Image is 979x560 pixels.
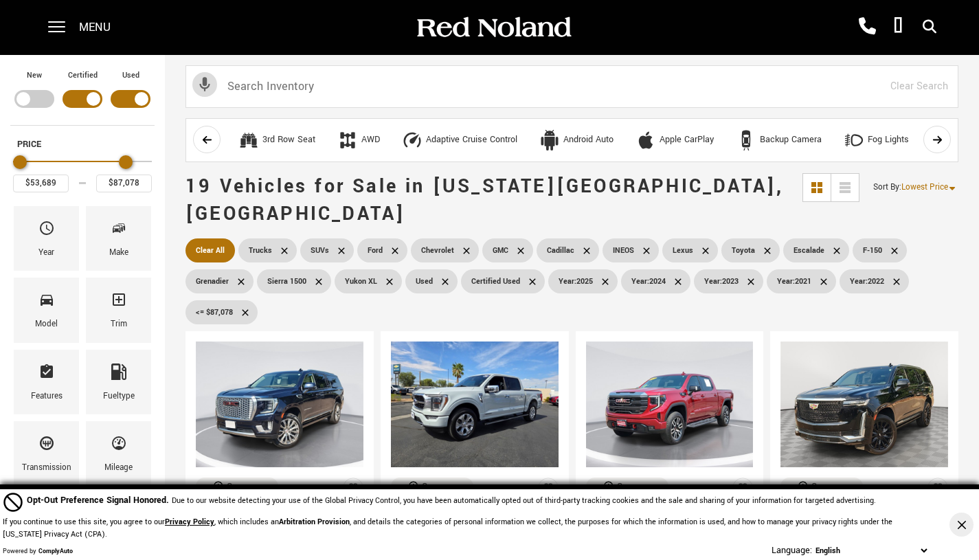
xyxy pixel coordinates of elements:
button: Compare Vehicle [391,478,473,495]
a: Privacy Policy [165,517,214,527]
button: Save Vehicle [343,478,363,504]
span: Used [416,273,433,290]
div: Mileage [104,460,133,475]
div: Compare [617,480,652,493]
span: Cadillac [547,242,574,259]
span: Sierra 1500 [267,273,306,290]
button: Apple CarPlayApple CarPlay [628,126,721,155]
span: Opt-Out Preference Signal Honored . [27,494,172,506]
button: Adaptive Cruise ControlAdaptive Cruise Control [394,126,525,155]
button: Close Button [949,513,974,537]
span: Fueltype [111,360,127,389]
div: Fog Lights [844,130,864,150]
span: F-150 [863,242,882,259]
span: 2023 [704,273,739,290]
span: 2025 [559,273,593,290]
span: 2022 [850,273,884,290]
button: Save Vehicle [927,478,948,504]
div: Backup Camera [736,130,756,150]
div: AWD [337,130,358,150]
span: 2021 [777,273,811,290]
span: Model [38,288,55,317]
div: TransmissionTransmission [14,421,79,486]
strong: Arbitration Provision [279,517,350,527]
span: Trucks [249,242,272,259]
span: INEOS [613,242,634,259]
div: Adaptive Cruise Control [426,134,517,146]
div: Android Auto [539,130,560,150]
span: Year : [631,276,649,287]
button: Backup CameraBackup Camera [728,126,829,155]
div: FeaturesFeatures [14,350,79,414]
input: Maximum [96,175,152,192]
span: Escalade [794,242,824,259]
span: Chevrolet [421,242,454,259]
img: Red Noland Auto Group [414,16,572,40]
span: Lowest Price [901,181,948,193]
span: Ford [368,242,383,259]
div: MileageMileage [86,421,151,486]
span: Year : [777,276,795,287]
button: AWDAWD [330,126,387,155]
span: Certified Used [471,273,520,290]
span: 19 Vehicles for Sale in [US_STATE][GEOGRAPHIC_DATA], [GEOGRAPHIC_DATA] [185,173,783,227]
label: Certified [68,69,98,82]
span: Trim [111,288,127,317]
span: SUVs [311,242,329,259]
input: Search Inventory [185,65,958,108]
div: Features [31,389,63,404]
span: Year : [559,276,576,287]
span: GMC [493,242,508,259]
button: scroll right [923,126,951,153]
span: Features [38,360,55,389]
div: MakeMake [86,206,151,271]
div: ModelModel [14,278,79,342]
div: Transmission [22,460,71,475]
span: Yukon XL [345,273,377,290]
select: Language Select [812,544,930,557]
div: Year [38,245,54,260]
img: 2022 Cadillac Escalade Premium Luxury [780,341,948,467]
span: Sort By : [873,181,901,193]
div: Apple CarPlay [660,134,714,146]
div: Minimum Price [13,155,27,169]
span: Grenadier [196,273,229,290]
div: AWD [361,134,380,146]
div: Trim [111,317,127,332]
button: Android AutoAndroid Auto [532,126,621,155]
span: Lexus [673,242,693,259]
a: ComplyAuto [38,547,73,556]
div: Filter by Vehicle Type [10,69,155,125]
div: Fueltype [103,389,135,404]
div: Compare [422,480,457,493]
span: Year : [704,276,722,287]
div: YearYear [14,206,79,271]
div: Apple CarPlay [635,130,656,150]
span: <= $87,078 [196,304,233,321]
button: Compare Vehicle [780,478,863,495]
img: 2021 GMC Yukon XL Denali [196,341,363,467]
button: Save Vehicle [538,478,559,504]
input: Minimum [13,175,69,192]
div: Make [109,245,128,260]
span: Year [38,216,55,245]
div: TrimTrim [86,278,151,342]
span: Mileage [111,432,127,460]
span: Make [111,216,127,245]
h5: Price [17,138,148,150]
div: 3rd Row Seat [262,134,315,146]
span: Toyota [732,242,755,259]
label: New [27,69,42,82]
div: Compare [227,480,262,493]
div: Fog Lights [868,134,909,146]
button: scroll left [193,126,221,153]
div: Due to our website detecting your use of the Global Privacy Control, you have been automatically ... [27,493,876,508]
button: Compare Vehicle [586,478,668,495]
img: 2024 GMC Sierra 1500 AT4 [586,341,754,467]
button: Compare Vehicle [196,478,278,495]
div: Price [13,150,152,192]
span: Clear All [196,242,225,259]
span: Transmission [38,432,55,460]
div: Android Auto [563,134,614,146]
